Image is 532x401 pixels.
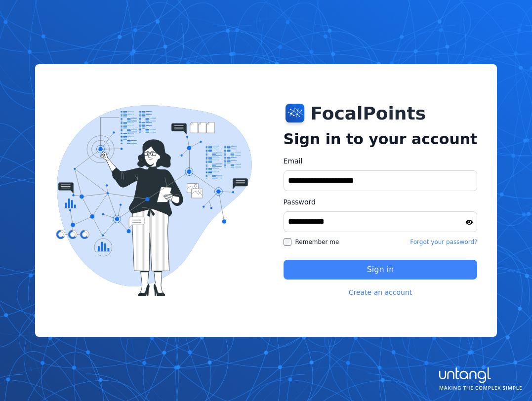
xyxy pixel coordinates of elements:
label: Password [284,197,478,207]
input: Remember me [284,238,291,246]
label: Email [284,156,478,166]
label: Remember me [284,238,339,246]
h1: FocalPoints [311,104,426,123]
button: Sign in [284,260,478,280]
h2: Sign in to your account [284,130,478,148]
a: Forgot your password? [410,238,477,246]
a: Create an account [349,287,412,297]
